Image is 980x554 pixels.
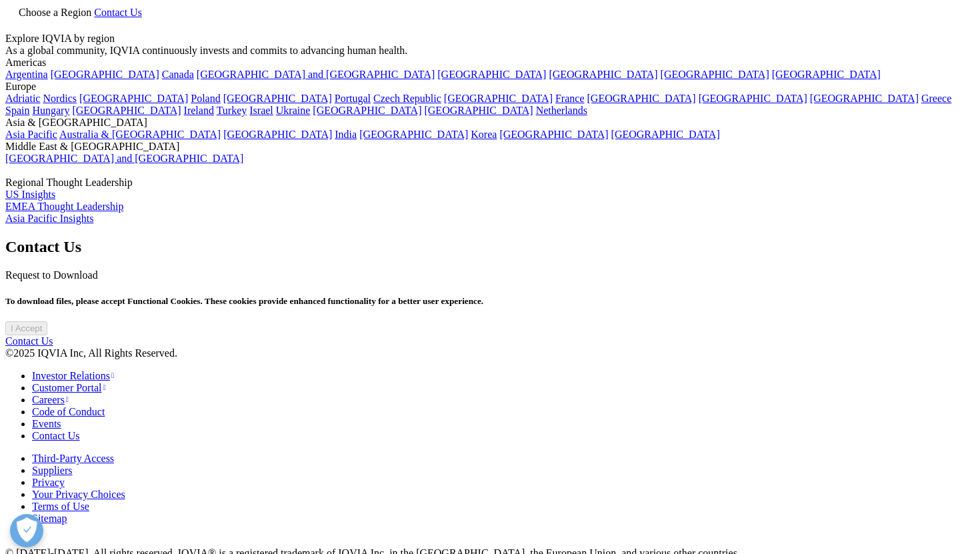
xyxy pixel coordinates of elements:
a: Events [32,418,61,429]
a: Australia & [GEOGRAPHIC_DATA] [59,129,221,140]
a: [GEOGRAPHIC_DATA] [424,105,533,116]
a: [GEOGRAPHIC_DATA] [79,93,188,104]
a: Netherlands [536,105,587,116]
a: [GEOGRAPHIC_DATA] [437,69,546,80]
span: Request to Download [5,269,98,281]
a: Customer Portal [32,382,106,393]
div: Middle East & [GEOGRAPHIC_DATA] [5,141,975,153]
a: Portugal [335,93,371,104]
a: Privacy [32,477,65,488]
a: Third-Party Access [32,453,114,464]
a: [GEOGRAPHIC_DATA] [611,129,720,140]
a: [GEOGRAPHIC_DATA] [313,105,421,116]
a: Suppliers [32,465,72,476]
a: Contact Us [32,430,80,441]
a: Turkey [217,105,247,116]
a: Contact Us [94,7,142,18]
div: Explore IQVIA by region [5,33,975,45]
a: [GEOGRAPHIC_DATA] [444,93,553,104]
a: Careers [32,394,69,405]
a: [GEOGRAPHIC_DATA] [72,105,181,116]
a: [GEOGRAPHIC_DATA] [587,93,696,104]
a: [GEOGRAPHIC_DATA] and [GEOGRAPHIC_DATA] [5,153,243,164]
a: Spain [5,105,29,116]
a: Argentina [5,69,48,80]
a: Adriatic [5,93,40,104]
a: [GEOGRAPHIC_DATA] [549,69,657,80]
a: Asia Pacific Insights [5,213,93,224]
a: Your Privacy Choices [32,489,129,500]
a: [GEOGRAPHIC_DATA] [499,129,608,140]
a: Asia Pacific [5,129,57,140]
a: US Insights [5,189,55,200]
a: Czech Republic [373,93,441,104]
a: [GEOGRAPHIC_DATA] [699,93,807,104]
a: Investor Relations [32,370,114,381]
a: Hungary [32,105,69,116]
div: Europe [5,81,975,93]
a: [GEOGRAPHIC_DATA] [359,129,468,140]
a: [GEOGRAPHIC_DATA] [223,93,332,104]
a: [GEOGRAPHIC_DATA] [661,69,769,80]
div: Americas [5,57,975,69]
a: [GEOGRAPHIC_DATA] [223,129,332,140]
div: As a global community, IQVIA continuously invests and commits to advancing human health. [5,45,975,57]
div: ©2025 IQVIA Inc, All Rights Reserved. [5,347,975,359]
h2: Contact Us [5,238,975,256]
a: India [335,129,357,140]
div: Asia & [GEOGRAPHIC_DATA] [5,117,975,129]
a: Ireland [184,105,214,116]
a: France [555,93,585,104]
a: Code of Conduct [32,406,105,417]
a: Ukraine [276,105,311,116]
a: Nordics [43,93,77,104]
a: Sitemap [32,513,67,524]
a: [GEOGRAPHIC_DATA] [51,69,159,80]
a: [GEOGRAPHIC_DATA] and [GEOGRAPHIC_DATA] [197,69,435,80]
a: [GEOGRAPHIC_DATA] [772,69,881,80]
span: Choose a Region [19,7,91,18]
input: I Accept [5,321,47,335]
h5: To download files, please accept Functional Cookies. These cookies provide enhanced functionality... [5,296,975,307]
a: Poland [191,93,220,104]
a: EMEA Thought Leadership [5,201,123,212]
button: Open Preferences [10,514,43,547]
div: Regional Thought Leadership [5,177,975,189]
a: Contact Us [5,335,53,347]
a: [GEOGRAPHIC_DATA] [810,93,919,104]
a: Terms of Use [32,501,89,512]
a: Korea [471,129,497,140]
a: Greece [921,93,951,104]
a: Canada [162,69,194,80]
a: Israel [249,105,273,116]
